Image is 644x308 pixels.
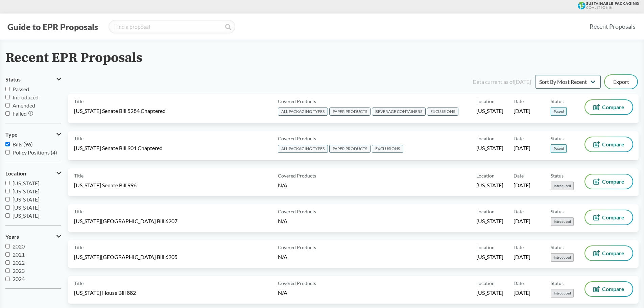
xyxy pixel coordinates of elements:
a: Recent Proposals [587,19,639,34]
span: Covered Products [278,172,316,179]
span: [DATE] [514,107,530,115]
span: Compare [602,286,624,292]
span: [DATE] [514,182,530,189]
span: Title [74,208,84,215]
span: Policy Positions (4) [13,149,57,156]
input: 2023 [5,268,10,273]
span: EXCLUSIONS [427,108,458,116]
span: Status [551,135,564,142]
span: Date [514,98,524,105]
span: Compare [602,142,624,147]
span: Compare [602,179,624,184]
button: Compare [585,100,633,114]
span: Title [74,135,84,142]
span: [US_STATE] Senate Bill 5284 Chaptered [74,107,166,115]
span: Introduced [551,182,574,190]
span: Passed [551,144,567,153]
span: Title [74,98,84,105]
button: Export [605,75,637,89]
span: [DATE] [514,253,530,261]
span: Passed [551,107,567,116]
span: [US_STATE] [13,196,40,203]
span: Status [551,208,564,215]
span: Location [476,208,495,215]
span: Introduced [551,253,574,262]
span: [US_STATE] [13,204,40,211]
input: Bills (96) [5,142,10,146]
input: [US_STATE] [5,205,10,210]
span: Status [551,244,564,251]
span: Compare [602,104,624,110]
span: 2021 [13,251,25,258]
span: [US_STATE] [476,253,503,261]
span: Status [551,172,564,179]
span: [US_STATE] Senate Bill 996 [74,182,137,189]
span: ALL PACKAGING TYPES [278,145,328,153]
input: [US_STATE] [5,189,10,193]
button: Location [5,168,61,179]
span: [US_STATE] [476,182,503,189]
span: Title [74,244,84,251]
span: [US_STATE] [13,180,40,186]
span: Location [476,172,495,179]
span: 2020 [13,243,25,250]
button: Compare [585,174,633,189]
span: Date [514,244,524,251]
input: [US_STATE] [5,181,10,185]
div: Data current as of [DATE] [473,78,531,86]
span: Failed [13,110,27,117]
span: [US_STATE] [13,212,40,219]
span: 2022 [13,259,25,266]
span: Date [514,172,524,179]
span: [DATE] [514,217,530,225]
input: 2022 [5,260,10,265]
span: Covered Products [278,98,316,105]
button: Compare [585,282,633,296]
input: Find a proposal [109,20,235,33]
span: Date [514,135,524,142]
span: ALL PACKAGING TYPES [278,108,328,116]
span: [US_STATE] [476,144,503,152]
span: Title [74,172,84,179]
h2: Recent EPR Proposals [5,50,142,66]
span: 2023 [13,267,25,274]
span: Introduced [551,217,574,226]
span: Introduced [551,289,574,298]
span: Location [476,98,495,105]
span: Location [476,244,495,251]
button: Years [5,231,61,242]
span: Status [551,280,564,287]
input: 2024 [5,277,10,281]
span: Status [5,76,21,82]
span: EXCLUSIONS [372,145,403,153]
span: Type [5,132,18,138]
span: N/A [278,218,287,224]
input: 2021 [5,252,10,257]
input: [US_STATE] [5,213,10,218]
input: Amended [5,103,10,108]
span: [US_STATE] House Bill 882 [74,289,136,297]
span: [US_STATE][GEOGRAPHIC_DATA] Bill 6205 [74,253,177,261]
input: Introduced [5,95,10,99]
input: [US_STATE] [5,197,10,202]
span: Years [5,234,19,240]
span: [DATE] [514,289,530,297]
span: Covered Products [278,208,316,215]
span: Date [514,208,524,215]
span: Title [74,280,84,287]
span: N/A [278,289,287,296]
span: Date [514,280,524,287]
button: Compare [585,210,633,224]
span: Covered Products [278,135,316,142]
span: Compare [602,215,624,220]
span: N/A [278,254,287,260]
span: PAPER PRODUCTS [329,108,371,116]
input: Failed [5,111,10,116]
input: Passed [5,87,10,91]
span: 2024 [13,276,25,282]
button: Guide to EPR Proposals [5,21,100,32]
span: Bills (96) [13,141,33,147]
span: Passed [13,86,29,92]
span: [US_STATE] [13,188,40,194]
button: Compare [585,246,633,260]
